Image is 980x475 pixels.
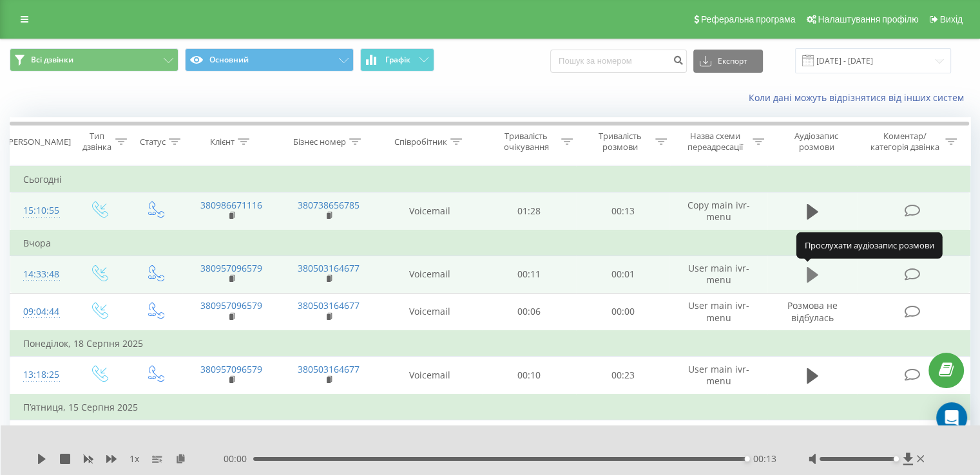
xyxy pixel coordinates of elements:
a: Коли дані можуть відрізнятися вiд інших систем [749,91,970,104]
a: 380503164677 [298,262,360,274]
div: Тип дзвінка [81,131,111,153]
button: Графік [360,48,434,71]
div: [PERSON_NAME] [6,136,71,147]
td: П’ятниця, 15 Серпня 2025 [10,395,970,420]
td: 00:23 [576,357,669,395]
span: 00:13 [753,452,776,465]
td: User main ivr-menu [669,256,767,293]
div: 15:10:55 [23,198,57,223]
td: User main ivr-menu [669,293,767,331]
div: Співробітник [394,136,447,147]
div: Прослухати аудіозапис розмови [796,232,943,258]
td: Voicemail [378,357,483,395]
button: Всі дзвінки [10,48,178,71]
div: Назва схеми переадресації [682,131,749,153]
a: 380957096579 [200,363,262,375]
input: Пошук за номером [550,50,687,73]
td: 00:03 [483,420,576,457]
button: Основний [185,48,354,71]
td: Вчора [10,230,970,256]
td: 04:39 [576,420,669,457]
td: 00:00 [576,293,669,331]
button: Експорт [693,50,763,73]
a: 380503164677 [298,299,360,312]
div: 13:18:25 [23,362,57,387]
div: Бізнес номер [293,136,346,147]
span: Розмова не відбулась [787,299,838,323]
div: Тривалість очікування [494,131,559,153]
span: Реферальна програма [701,14,796,24]
a: 380957096579 [200,299,262,312]
div: 14:33:48 [23,262,57,287]
td: 00:10 [483,357,576,395]
span: 00:00 [224,452,253,465]
td: Понеділок, 18 Серпня 2025 [10,331,970,357]
td: Сьогодні [10,167,970,192]
div: Клієнт [210,136,235,147]
div: Аудіозапис розмови [779,131,854,153]
td: 00:13 [576,192,669,230]
td: 00:06 [483,293,576,331]
a: 380986671116 [200,199,262,211]
td: Адміністратор (SIP) [378,420,483,457]
div: Тривалість розмови [588,131,652,153]
a: 380738656785 [298,199,360,211]
a: 380503164677 [298,363,360,375]
span: Вихід [940,14,963,24]
div: Коментар/категорія дзвінка [867,131,942,153]
td: User main ivr-menu [669,357,767,395]
td: Voicemail [378,293,483,331]
span: Налаштування профілю [818,14,918,24]
td: 01:28 [483,192,576,230]
div: Accessibility label [745,456,750,461]
span: 1 x [130,452,139,465]
td: Voicemail [378,192,483,230]
span: Всі дзвінки [31,55,73,65]
td: 00:01 [576,256,669,293]
a: 380957096579 [200,262,262,274]
div: Open Intercom Messenger [936,402,967,433]
td: 00:11 [483,256,576,293]
td: Copy main ivr-menu [669,192,767,230]
div: 09:04:44 [23,299,57,324]
div: Статус [140,136,166,147]
td: Voicemail [378,256,483,293]
div: Accessibility label [893,456,898,461]
span: Графік [385,55,410,64]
